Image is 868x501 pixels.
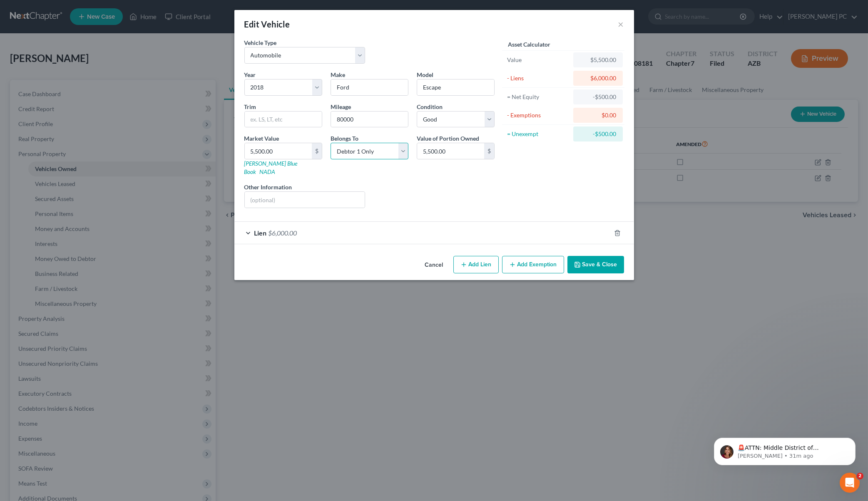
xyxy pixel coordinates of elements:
label: Asset Calculator [508,40,550,49]
label: Other Information [244,183,292,191]
label: Value of Portion Owned [417,134,479,143]
input: 0.00 [417,143,484,159]
input: -- [331,112,408,127]
div: = Net Equity [507,93,570,101]
span: 2 [857,473,863,479]
label: Trim [244,102,256,111]
label: Year [244,70,256,79]
input: ex. Altima [417,79,494,95]
a: NADA [260,168,276,175]
label: Model [417,70,433,79]
div: $ [484,143,494,159]
div: -$500.00 [580,130,616,138]
div: $5,500.00 [580,56,616,64]
label: Condition [417,102,443,111]
div: $0.00 [580,111,616,119]
span: Belongs To [331,135,358,142]
button: Save & Close [567,256,624,273]
iframe: Intercom notifications message [701,420,868,479]
button: Add Exemption [502,256,564,273]
label: Vehicle Type [244,38,277,47]
div: $ [312,143,322,159]
button: Cancel [418,257,450,273]
div: - Liens [507,74,570,82]
div: $6,000.00 [580,74,616,82]
input: (optional) [245,192,365,208]
input: ex. Nissan [331,79,408,95]
span: Make [331,71,345,78]
div: - Exemptions [507,111,570,119]
input: ex. LS, LT, etc [245,112,322,127]
iframe: Intercom live chat [840,473,860,493]
label: Market Value [244,134,279,143]
span: Lien [254,229,267,237]
div: = Unexempt [507,130,570,138]
button: × [618,19,624,29]
button: Add Lien [453,256,499,273]
div: Value [507,56,570,64]
div: Edit Vehicle [244,18,290,30]
label: Mileage [331,102,351,111]
div: -$500.00 [580,93,616,101]
span: $6,000.00 [269,229,297,237]
a: [PERSON_NAME] Blue Book [244,160,298,175]
input: 0.00 [245,143,312,159]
